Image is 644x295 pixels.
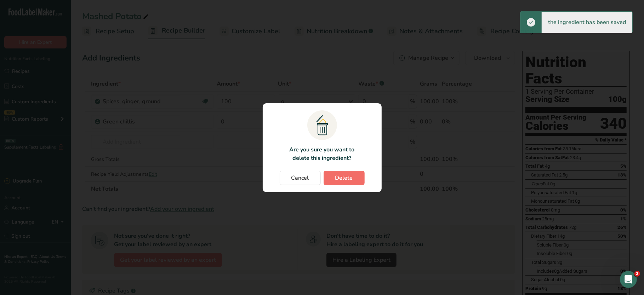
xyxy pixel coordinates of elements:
p: Are you sure you want to delete this ingredient? [285,145,359,162]
iframe: Intercom live chat [620,271,637,288]
button: Delete [324,171,365,185]
span: Cancel [291,174,309,182]
button: Cancel [280,171,321,185]
span: Delete [335,174,353,182]
div: the ingredient has been saved [542,12,632,33]
span: 2 [634,271,640,277]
